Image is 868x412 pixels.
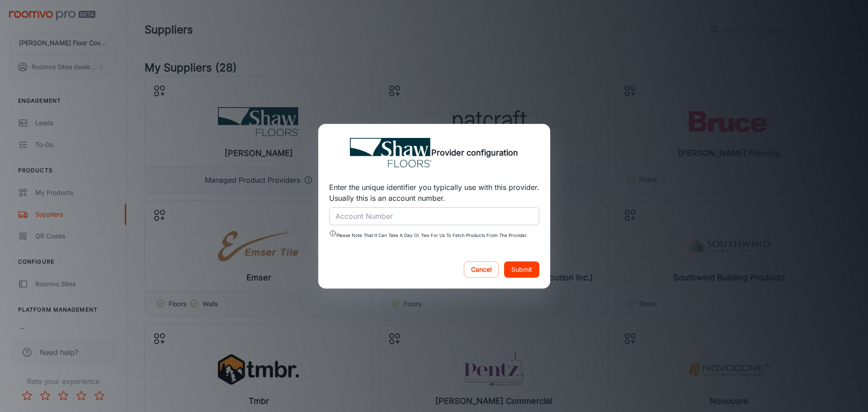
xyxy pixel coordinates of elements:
[504,261,539,278] button: Submit
[464,261,499,278] button: Cancel
[350,135,431,171] img: Shaw
[329,135,539,171] div: Provider configuration
[329,232,528,238] span: Please note that it can take a day or two for us to fetch products from the provider.
[329,182,539,204] p: Enter the unique identifier you typically use with this provider. Usually this is an account number.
